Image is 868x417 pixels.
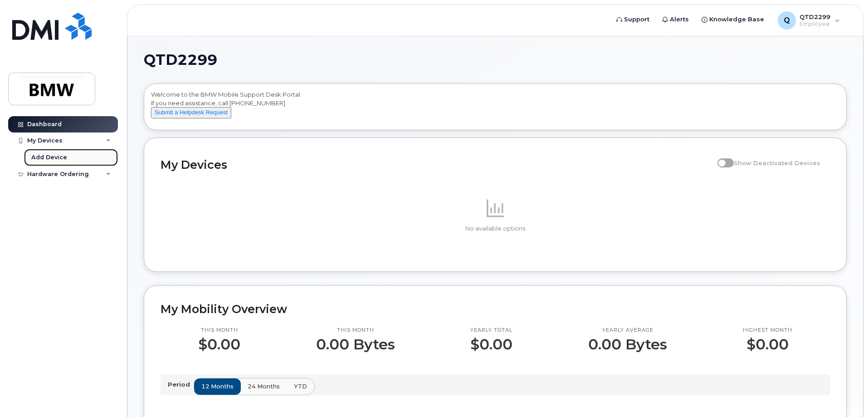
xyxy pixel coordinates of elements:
[161,302,830,316] h2: My Mobility Overview
[151,90,839,127] div: Welcome to the BMW Mobile Support Desk Portal If you need assistance, call [PHONE_NUMBER].
[161,158,713,172] h2: My Devices
[588,336,667,353] p: 0.00 Bytes
[734,159,820,167] span: Show Deactivated Devices
[588,327,667,334] p: Yearly average
[717,154,725,162] input: Show Deactivated Devices
[248,382,280,391] span: 24 months
[198,327,240,334] p: This month
[151,107,231,118] button: Submit a Helpdesk Request
[151,108,231,116] a: Submit a Helpdesk Request
[470,336,512,353] p: $0.00
[294,382,307,391] span: YTD
[743,327,792,334] p: Highest month
[168,380,194,389] p: Period
[316,336,395,353] p: 0.00 Bytes
[161,225,830,233] p: No available options
[743,336,792,353] p: $0.00
[470,327,512,334] p: Yearly total
[316,327,395,334] p: This month
[829,378,861,410] iframe: Messenger Launcher
[144,53,217,67] span: QTD2299
[198,336,240,353] p: $0.00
